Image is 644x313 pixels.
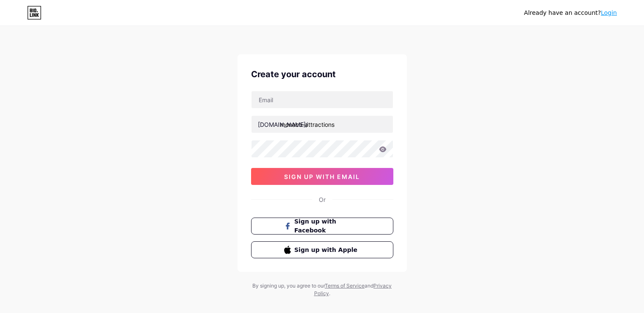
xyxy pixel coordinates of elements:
[251,68,393,81] div: Create your account
[294,217,360,235] span: Sign up with Facebook
[294,246,360,254] span: Sign up with Apple
[252,91,393,108] input: Email
[251,168,393,185] button: sign up with email
[601,9,617,16] a: Login
[252,116,393,133] input: username
[250,282,394,297] div: By signing up, you agree to our and .
[284,173,360,180] span: sign up with email
[319,195,326,204] div: Or
[251,241,393,258] button: Sign up with Apple
[258,120,308,129] div: [DOMAIN_NAME]/
[325,282,365,289] a: Terms of Service
[251,218,393,235] button: Sign up with Facebook
[524,8,617,17] div: Already have an account?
